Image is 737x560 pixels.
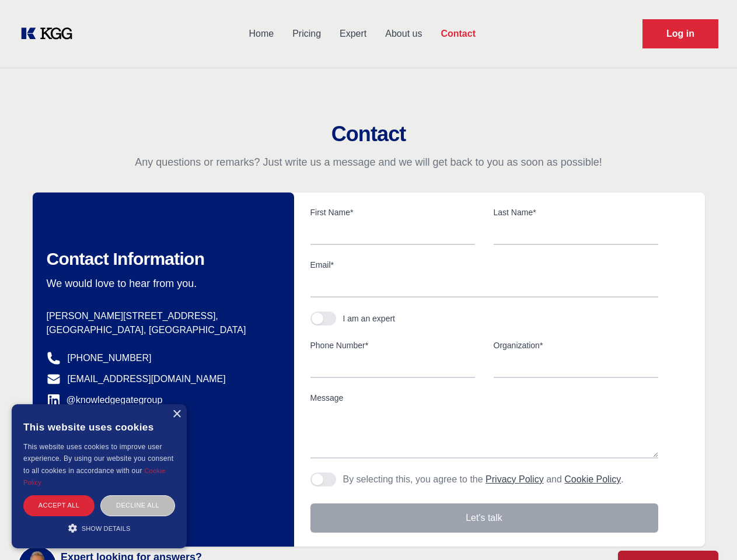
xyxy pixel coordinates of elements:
p: [GEOGRAPHIC_DATA], [GEOGRAPHIC_DATA] [47,323,275,337]
span: Show details [82,525,131,532]
label: Last Name* [494,206,658,218]
a: [PHONE_NUMBER] [68,351,152,365]
p: Any questions or remarks? Just write us a message and we will get back to you as soon as possible! [14,155,723,169]
a: Pricing [283,19,330,49]
iframe: Chat Widget [679,504,737,560]
p: We would love to hear from you. [47,276,275,290]
p: By selecting this, you agree to the and . [343,473,624,487]
label: Phone Number* [310,339,475,351]
h2: Contact Information [47,249,275,269]
div: Accept all [23,495,95,516]
a: [EMAIL_ADDRESS][DOMAIN_NAME] [68,372,226,386]
div: This website uses cookies [23,413,175,441]
div: Decline all [100,495,175,516]
div: Close [172,410,181,419]
label: First Name* [310,206,475,218]
a: Home [239,19,283,49]
span: This website uses cookies to improve user experience. By using our website you consent to all coo... [23,443,173,475]
a: Privacy Policy [485,474,544,484]
div: I am an expert [343,313,396,324]
a: Cookie Policy [23,467,166,486]
label: Email* [310,259,658,271]
a: Request Demo [642,19,718,48]
p: [PERSON_NAME][STREET_ADDRESS], [47,309,275,323]
h2: Contact [14,123,723,146]
a: About us [376,19,431,49]
a: Contact [431,19,485,49]
a: KOL Knowledge Platform: Talk to Key External Experts (KEE) [19,24,82,43]
a: @knowledgegategroup [47,393,163,407]
div: Show details [23,522,175,534]
button: Let's talk [310,503,658,533]
a: Cookie Policy [564,474,621,484]
a: Expert [330,19,376,49]
label: Message [310,392,658,404]
label: Organization* [494,339,658,351]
